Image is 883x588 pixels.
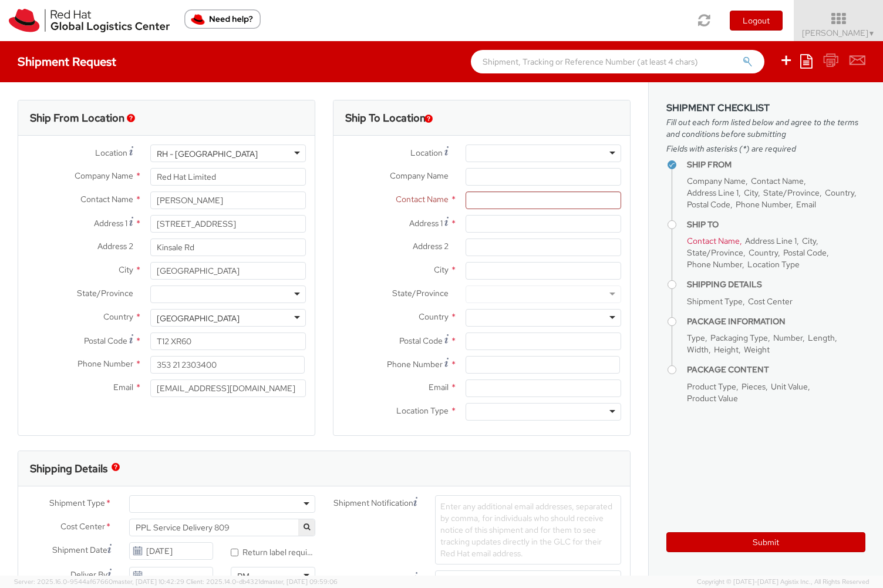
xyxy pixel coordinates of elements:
span: Address 1 [94,218,127,229]
span: Pieces [742,381,766,392]
span: Message [379,573,412,584]
span: Phone Number [387,359,443,369]
span: Postal Code [783,247,827,258]
span: State/Province [763,187,820,198]
h4: Package Content [687,365,865,374]
span: Enter any additional email addresses, separated by comma, for individuals who should receive noti... [440,501,612,559]
span: Location [410,147,443,158]
span: Width [687,344,709,355]
span: Address Line 1 [687,187,739,198]
span: Server: 2025.16.0-9544af67660 [14,577,184,586]
span: Company Name [75,170,133,181]
span: Email [113,382,133,392]
span: Type [687,332,705,343]
span: Contact Name [687,236,740,246]
span: Postal Code [84,335,127,346]
span: Country [825,187,854,198]
span: Packaging Type [710,332,768,343]
span: Contact Name [751,176,804,186]
span: Country [103,311,133,322]
span: City [119,264,133,275]
span: Number [773,332,803,343]
span: Phone Number [736,199,791,210]
span: City [744,187,758,198]
span: Postal Code [399,335,443,346]
span: master, [DATE] 09:59:06 [264,577,338,586]
span: Location Type [747,259,800,270]
span: Company Name [687,176,746,186]
h4: Package Information [687,317,865,326]
div: PM [237,570,250,582]
span: Location [95,147,127,158]
h4: Ship To [687,220,865,229]
button: Logout [730,11,783,31]
span: Company Name [390,170,449,181]
span: Address 1 [409,218,443,229]
span: [PERSON_NAME] [802,28,875,38]
span: Email [796,199,816,210]
span: Shipment Type [687,296,743,307]
h4: Shipping Details [687,280,865,289]
span: Product Value [687,393,738,404]
span: Contact Name [80,194,133,204]
div: [GEOGRAPHIC_DATA] [157,313,240,324]
span: ▼ [868,29,875,38]
span: Height [714,344,739,355]
span: Contact Name [396,194,449,204]
span: State/Province [687,247,743,258]
span: Shipment Notification [333,497,413,509]
span: Deliver By [70,569,107,581]
span: City [434,264,449,275]
h3: Ship From Location [30,112,124,124]
button: Need help? [184,9,261,29]
h3: Ship To Location [345,112,426,124]
span: State/Province [77,288,133,298]
h3: Shipment Checklist [666,103,865,113]
span: PPL Service Delivery 809 [129,519,315,536]
span: Client: 2025.14.0-db4321d [186,577,338,586]
span: Fields with asterisks (*) are required [666,143,865,154]
h4: Ship From [687,160,865,169]
span: Address 2 [413,241,449,251]
span: Country [749,247,778,258]
span: Postal Code [687,199,730,210]
span: Shipment Type [49,497,105,510]
input: Shipment, Tracking or Reference Number (at least 4 chars) [471,50,764,73]
span: Product Type [687,381,736,392]
span: Shipment Date [52,544,107,556]
input: Return label required [231,549,238,556]
label: Return label required [231,545,315,558]
span: Email [429,382,449,392]
h4: Shipment Request [18,55,116,68]
span: Cost Center [748,296,793,307]
h3: Shipping Details [30,463,107,475]
span: PPL Service Delivery 809 [136,522,309,533]
span: Weight [744,344,770,355]
span: Fill out each form listed below and agree to the terms and conditions before submitting [666,116,865,140]
span: City [802,236,816,246]
span: Cost Center [60,520,105,534]
span: Phone Number [77,358,133,369]
span: Address 2 [97,241,133,251]
span: Length [808,332,835,343]
button: Submit [666,532,865,552]
span: Unit Value [771,381,808,392]
span: State/Province [392,288,449,298]
span: Country [419,311,449,322]
span: Copyright © [DATE]-[DATE] Agistix Inc., All Rights Reserved [697,577,869,587]
span: Phone Number [687,259,742,270]
img: rh-logistics-00dfa346123c4ec078e1.svg [9,9,170,32]
span: Location Type [396,405,449,416]
span: Address Line 1 [745,236,797,246]
div: RH - [GEOGRAPHIC_DATA] [157,148,258,160]
span: master, [DATE] 10:42:29 [113,577,184,586]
